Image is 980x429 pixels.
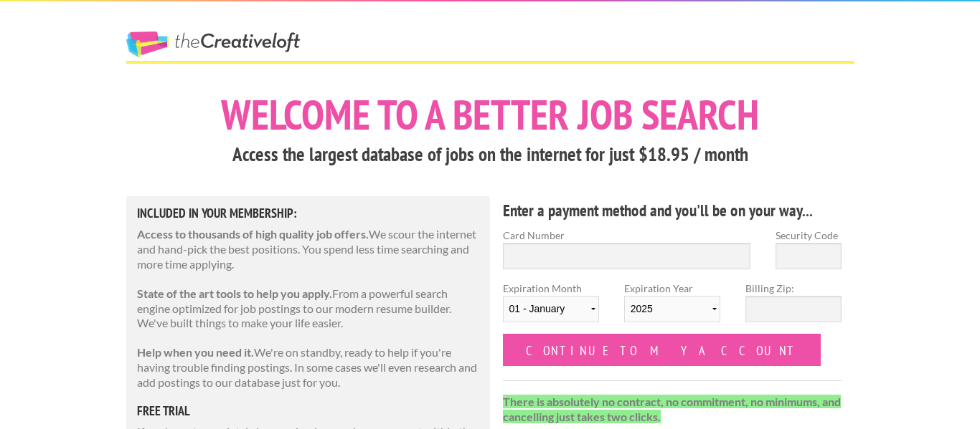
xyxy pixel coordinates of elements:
label: Billing Zip: [745,281,842,296]
strong: State of the art tools to help you apply. [137,286,332,300]
input: Continue to my account [503,334,821,366]
p: From a powerful search engine optimized for job postings to our modern resume builder. We've buil... [137,286,480,331]
p: We're on standby, ready to help if you're having trouble finding postings. In some cases we'll ev... [137,345,480,390]
select: Expiration Year [624,296,720,322]
h3: Access the largest database of jobs on the internet for just $18.95 / month [126,141,854,168]
h1: Welcome to a better job search [126,94,854,135]
label: Expiration Month [503,281,599,334]
a: The Creative Loft [126,32,300,57]
label: Card Number [503,228,751,243]
strong: There is absolutely no contract, no commitment, no minimums, and cancelling just takes two clicks. [503,395,841,423]
p: We scour the internet and hand-pick the best positions. You spend less time searching and more ti... [137,227,480,271]
label: Expiration Year [624,281,720,334]
select: Expiration Month [503,296,599,322]
label: Security Code [776,228,842,243]
h4: Enter a payment method and you'll be on your way... [503,199,842,222]
strong: Access to thousands of high quality job offers. [137,227,369,241]
h5: free trial [137,405,480,418]
strong: Help when you need it. [137,345,254,359]
h5: Included in Your Membership: [137,207,480,220]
